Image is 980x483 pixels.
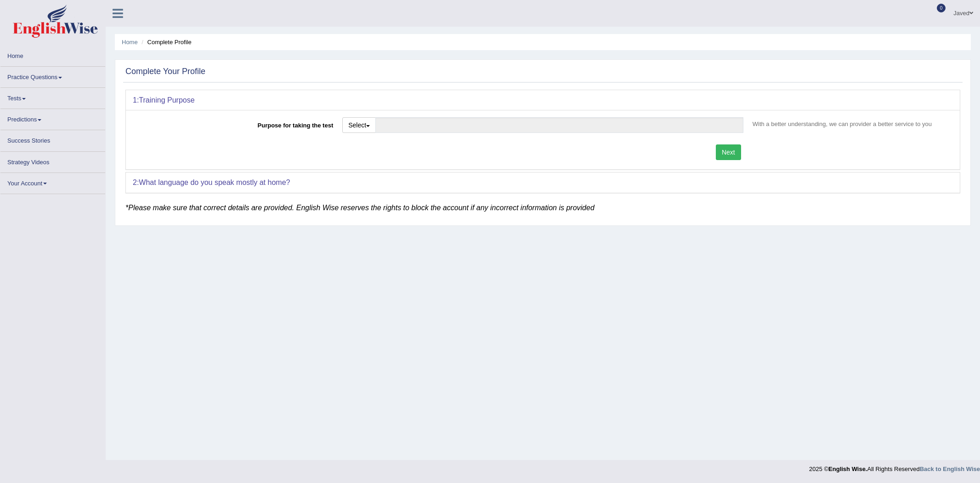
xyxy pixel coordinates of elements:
span: 0 [937,4,946,12]
a: Tests [0,88,105,106]
strong: English Wise. [828,466,867,472]
b: What language do you speak mostly at home? [139,178,290,186]
li: Complete Profile [139,38,191,46]
a: Home [122,39,138,46]
p: With a better understanding, we can provider a better service to you [748,120,953,128]
button: Select [342,117,376,133]
a: Your Account [0,173,105,191]
a: Success Stories [0,130,105,148]
a: Practice Questions [0,67,105,85]
b: Training Purpose [139,96,194,104]
div: 1: [126,90,960,110]
button: Next [716,144,741,160]
div: 2025 © All Rights Reserved [809,460,980,473]
h2: Complete Your Profile [125,67,205,76]
a: Back to English Wise [920,466,980,472]
em: *Please make sure that correct details are provided. English Wise reserves the rights to block th... [125,204,595,212]
label: Purpose for taking the test [133,117,338,130]
a: Strategy Videos [0,152,105,170]
a: Home [0,46,105,63]
a: Predictions [0,109,105,127]
div: 2: [126,172,960,193]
